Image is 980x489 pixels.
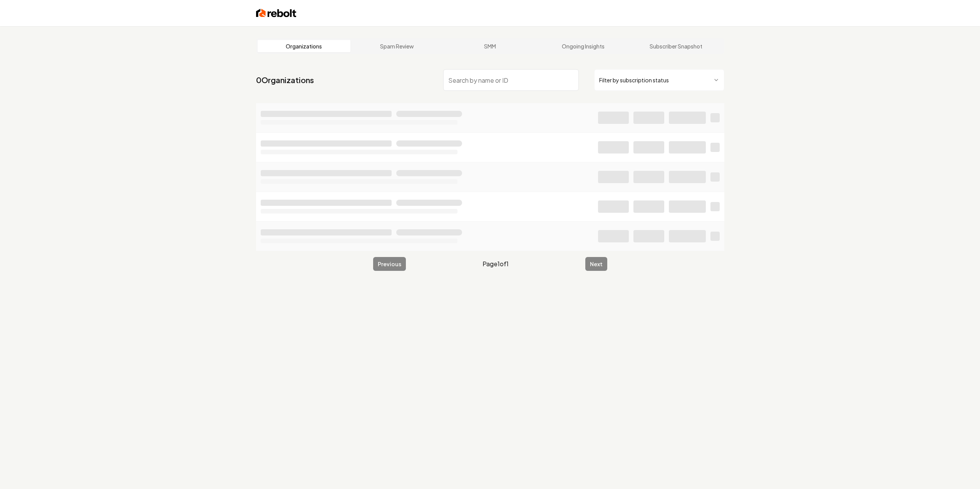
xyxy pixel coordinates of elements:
span: Page 1 of 1 [482,259,509,269]
a: Subscriber Snapshot [630,40,723,52]
input: Search by name or ID [443,69,579,91]
a: Ongoing Insights [536,40,630,52]
a: SMM [444,40,537,52]
a: Organizations [258,40,351,52]
a: Spam Review [350,40,444,52]
a: 0Organizations [256,75,314,85]
img: Rebolt Logo [256,8,297,18]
